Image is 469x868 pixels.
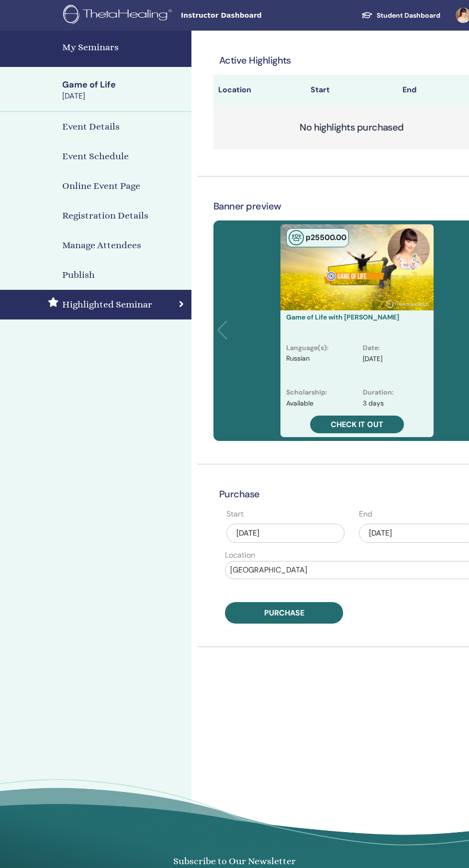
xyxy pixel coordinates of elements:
p: 3 days [363,398,384,408]
div: [DATE] [62,91,186,101]
a: Check it out [310,416,404,433]
th: Location [213,75,306,105]
th: Start [306,75,398,105]
p: Date : [363,343,380,353]
img: default.jpg [388,228,430,270]
p: Language(s) : [286,343,329,353]
span: Instructor Dashboard [181,11,324,21]
h4: Online Event Page [62,179,140,193]
p: Russian [286,354,310,380]
img: In-Person Seminar [289,230,304,245]
label: Location [225,549,255,561]
h4: Registration Details [62,209,148,223]
button: Purchase [225,602,343,624]
span: Purchase [264,608,304,618]
h4: Publish [62,268,95,282]
h4: Event Schedule [62,149,129,164]
a: Game of Life[DATE] [56,79,191,102]
div: Game of Life [62,79,186,91]
img: logo.png [63,5,175,26]
div: [DATE] [226,524,345,543]
a: Game of Life with [PERSON_NAME] [286,313,399,321]
h4: Subscribe to Our Newsletter [124,856,345,867]
h4: Manage Attendees [62,238,141,253]
p: Duration : [363,387,394,397]
label: End [359,508,372,520]
p: Scholarship : [286,387,327,397]
p: [DATE] [363,354,382,364]
p: Available [286,398,313,408]
h4: My Seminars [62,40,186,55]
img: graduation-cap-white.svg [361,11,373,19]
span: Check it out [331,419,383,429]
h4: Highlighted Seminar [62,297,152,312]
label: Start [226,508,244,520]
a: Student Dashboard [354,7,448,24]
span: р 25500 .00 [306,232,346,242]
h4: Event Details [62,120,120,134]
